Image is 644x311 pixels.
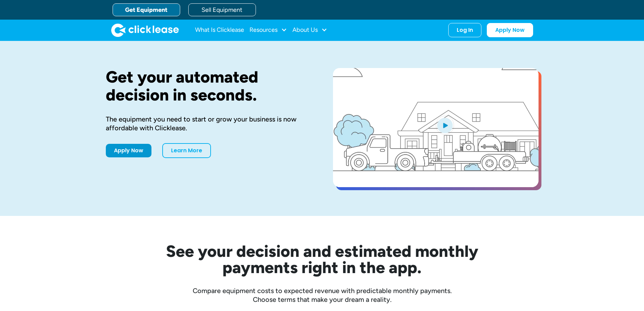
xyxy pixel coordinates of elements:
[106,115,311,132] div: The equipment you need to start or grow your business is now affordable with Clicklease.
[249,23,287,37] div: Resources
[292,23,327,37] div: About Us
[487,23,533,37] a: Apply Now
[133,243,511,275] h2: See your decision and estimated monthly payments right in the app.
[457,27,473,34] div: Log In
[106,144,151,157] a: Apply Now
[188,3,256,16] a: Sell Equipment
[436,116,454,135] img: Blue play button logo on a light blue circular background
[106,286,539,304] div: Compare equipment costs to expected revenue with predictable monthly payments. Choose terms that ...
[162,143,211,158] a: Learn More
[195,23,244,37] a: What Is Clicklease
[111,23,179,37] a: home
[111,23,179,37] img: Clicklease logo
[333,68,539,187] a: open lightbox
[113,3,180,16] a: Get Equipment
[106,68,311,104] h1: Get your automated decision in seconds.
